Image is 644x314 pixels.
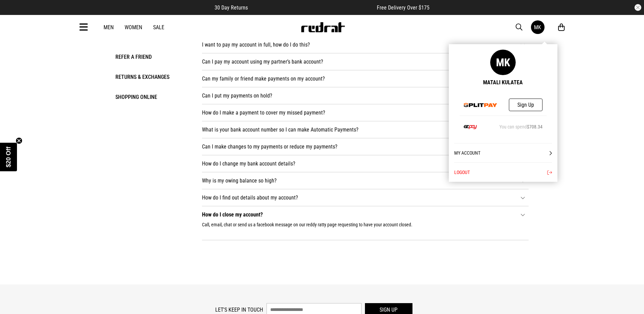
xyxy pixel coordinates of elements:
div: You can spend [499,124,542,129]
li: Can my family or friend make payments on my account? [202,70,529,87]
label: Let's keep in touch [215,307,263,313]
iframe: Customer reviews powered by Trustpilot [261,4,363,11]
span: $20 Off [5,146,12,167]
div: Call, email, chat or send us a facebook message on our reddy ratty page requesting to have your a... [202,218,518,235]
span: Free Delivery Over $175 [377,4,429,11]
img: Splitpay [464,103,498,107]
button: Close teaser [16,137,22,144]
div: MK [490,50,516,75]
a: Sale [153,24,164,31]
li: Returns & Exchanges [115,72,188,82]
button: Logout [454,162,552,182]
div: MK [534,24,541,31]
li: I want to pay my account in full, how do I do this? [202,36,529,53]
img: Ezpay [464,125,477,129]
span: 30 Day Returns [215,4,248,11]
li: Can I put my payments on hold? [202,87,529,104]
li: Refer a Friend [115,52,188,62]
li: How do I find out details about my account? [202,189,529,206]
a: My Account [454,143,552,162]
img: Redrat logo [300,22,345,32]
li: Can I make changes to my payments or reduce my payments? [202,138,529,155]
div: Matali Kulatea [483,79,523,86]
iframe: LiveChat chat widget [511,71,644,314]
a: Men [104,24,114,31]
li: Can I pay my account using my partner’s bank account? [202,53,529,70]
a: Women [125,24,142,31]
li: Shopping Online [115,92,188,102]
li: How do I change my bank account details? [202,155,529,172]
li: What is your bank account number so I can make Automatic Payments? [202,121,529,138]
li: Why is my owing balance so high? [202,172,529,189]
li: How do I close my account? [202,206,529,240]
li: How do I make a payment to cover my missed payment? [202,104,529,121]
a: Sign Up [509,99,542,111]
